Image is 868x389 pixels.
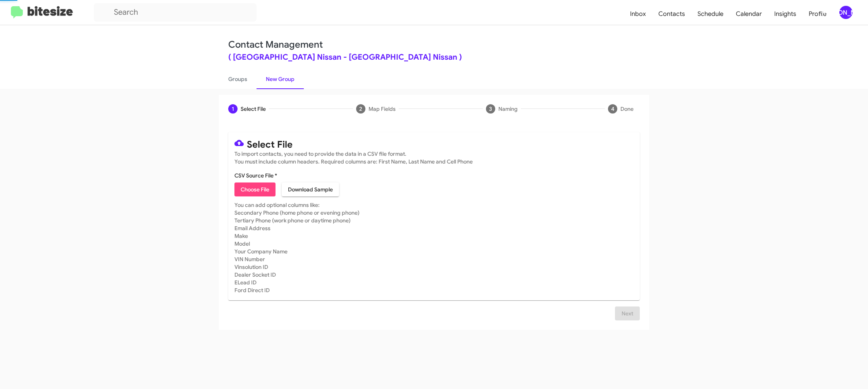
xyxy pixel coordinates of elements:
[241,182,269,196] span: Choose File
[228,53,640,61] div: ( [GEOGRAPHIC_DATA] Nissan - [GEOGRAPHIC_DATA] Nissan )
[234,172,277,179] label: CSV Source File *
[228,39,323,50] a: Contact Management
[219,69,257,89] a: Groups
[624,3,652,25] a: Inbox
[234,138,634,148] mat-card-title: Select File
[234,201,634,294] mat-card-subtitle: You can add optional columns like: Secondary Phone (home phone or evening phone) Tertiary Phone (...
[691,3,730,25] a: Schedule
[234,182,276,196] button: Choose File
[234,150,634,165] mat-card-subtitle: To import contacts, you need to provide the data in a CSV file format. You must include column he...
[839,6,852,19] div: [PERSON_NAME]
[288,182,333,196] span: Download Sample
[94,3,257,22] input: Search
[615,306,640,320] button: Next
[730,3,768,25] a: Calendar
[833,6,859,19] button: [PERSON_NAME]
[282,182,339,196] button: Download Sample
[768,3,803,25] a: Insights
[621,306,634,320] span: Next
[257,69,304,89] a: New Group
[652,3,691,25] a: Contacts
[803,3,833,25] a: Profile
